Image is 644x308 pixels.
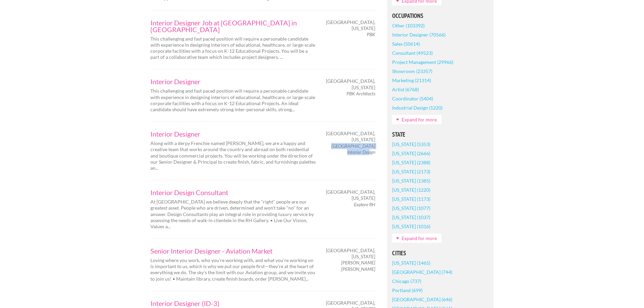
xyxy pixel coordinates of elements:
a: Expand for more [392,115,442,124]
a: [US_STATE] (1037) [392,213,430,222]
a: Coordinator (5404) [392,94,433,103]
a: Portland (699) [392,286,423,295]
a: Other (103392) [392,21,425,30]
a: Industrial Design (1220) [392,103,443,112]
a: Interior Design Consultant [150,189,316,196]
p: This challenging and fast paced position will require a personable candidate with experience in d... [150,88,316,113]
p: Loving where you work, who you’re working with, and what you’re working on is important to us, wh... [150,257,316,282]
a: [US_STATE] (2388) [392,158,430,167]
em: PBK Architects [347,91,375,96]
a: [US_STATE] (5353) [392,140,430,149]
span: [GEOGRAPHIC_DATA], [US_STATE] [326,78,375,90]
p: Along with a derpy Frenchie named [PERSON_NAME], we are a happy and creative team that works arou... [150,140,316,171]
span: [GEOGRAPHIC_DATA], [US_STATE] [326,247,375,260]
em: [GEOGRAPHIC_DATA] Interior Design [331,143,375,155]
h5: State [392,132,488,138]
a: Expand for more [392,234,442,243]
p: At [GEOGRAPHIC_DATA] we believe deeply that the "right" people are our greatest asset. People who... [150,199,316,230]
a: Showroom (23357) [392,67,432,76]
span: [GEOGRAPHIC_DATA], [US_STATE] [326,131,375,143]
a: Artist (6768) [392,85,419,94]
a: Interior Designer [150,78,316,85]
a: [GEOGRAPHIC_DATA] (646) [392,295,452,304]
a: Interior Designer (ID-3) [150,300,316,307]
a: [US_STATE] (1385) [392,176,430,185]
span: [GEOGRAPHIC_DATA], [US_STATE] [326,189,375,201]
em: PBK [367,31,375,37]
a: [US_STATE] (2666) [392,149,430,158]
a: Project Management (29966) [392,57,453,67]
p: This challenging and fast paced position will require a personable candidate with experience in d... [150,36,316,61]
a: Marketing (21314) [392,76,431,85]
a: Sales (50614) [392,39,420,48]
a: Interior Designer Job at [GEOGRAPHIC_DATA] in [GEOGRAPHIC_DATA] [150,19,316,33]
a: Senior Interior Designer - Aviation Market [150,247,316,254]
a: Chicago (737) [392,277,421,286]
a: [US_STATE] (1077) [392,204,430,213]
a: [US_STATE] (2173) [392,167,430,176]
a: Interior Designer [150,131,316,137]
a: Consultant (49523) [392,48,433,57]
em: Explore RH [354,202,375,207]
a: [US_STATE] (1220) [392,185,430,194]
a: Interior Designer (70566) [392,30,446,39]
span: [GEOGRAPHIC_DATA], [US_STATE] [326,19,375,31]
a: [US_STATE] (1173) [392,194,430,204]
h5: Occupations [392,13,488,19]
a: [GEOGRAPHIC_DATA] (744) [392,267,452,277]
a: [US_STATE] (1465) [392,258,430,267]
em: [PERSON_NAME] [PERSON_NAME] [341,260,375,271]
a: [US_STATE] (1016) [392,222,430,231]
h5: Cities [392,250,488,256]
